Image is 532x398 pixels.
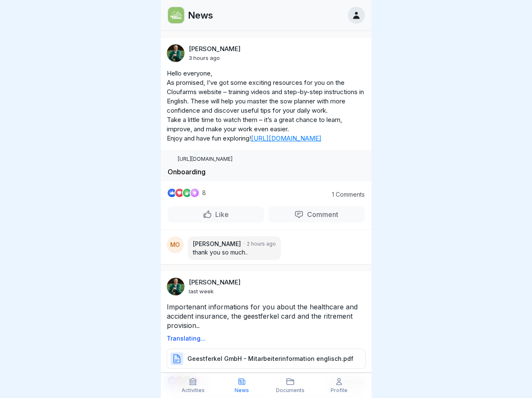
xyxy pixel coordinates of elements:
[318,191,365,198] p: 1 Comments
[331,387,348,393] p: Profile
[167,358,366,367] a: Geestferkel GmbH - Mitarbeiterinformation englisch.pdf
[168,156,174,162] img: favicon.ico
[276,387,305,393] p: Documents
[189,45,241,53] p: [PERSON_NAME]
[251,134,321,142] a: [URL][DOMAIN_NAME]
[193,248,276,257] p: thank you so much..
[167,69,366,143] p: Hello everyone, As promised, I’ve got some exciting resources for you on the Cloufarms website – ...
[193,240,241,248] p: [PERSON_NAME]
[167,335,366,342] p: Translating...
[167,302,366,330] p: Importenant informations for you about the healthcare and accident insurance, the geestferkel car...
[189,54,220,61] p: 3 hours ago
[187,355,353,363] p: Geestferkel GmbH - Mitarbeiterinformation englisch.pdf
[304,210,338,219] p: Comment
[168,168,365,176] p: Onboarding
[189,279,241,286] p: [PERSON_NAME]
[212,210,229,219] p: Like
[202,190,206,196] p: 8
[188,10,213,21] p: News
[189,288,214,295] p: last week
[178,155,233,163] p: [URL][DOMAIN_NAME]
[167,236,184,253] div: MO
[182,387,205,393] p: Activities
[168,7,184,23] img: aq92in6a1z2gyny1q72a15b4.png
[235,387,249,393] p: News
[161,150,372,181] a: [URL][DOMAIN_NAME]Onboarding
[247,240,276,248] p: 2 hours ago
